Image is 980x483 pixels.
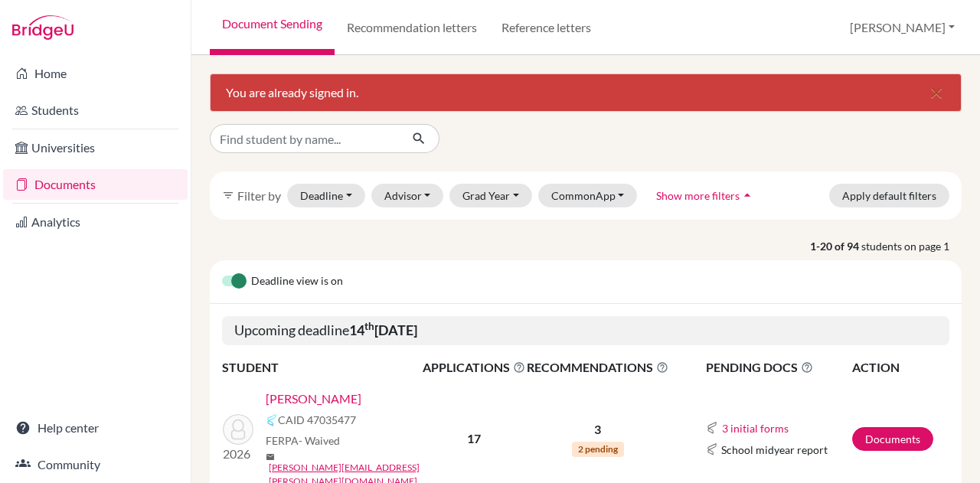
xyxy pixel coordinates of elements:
button: Apply default filters [829,184,949,207]
img: Common App logo [706,443,718,455]
p: 2026 [223,445,253,463]
sup: th [364,320,374,332]
b: 14 [DATE] [349,321,417,338]
button: Show more filtersarrow_drop_up [643,184,768,207]
button: CommonApp [538,184,638,207]
i: arrow_drop_up [740,188,755,203]
a: Home [3,58,188,89]
h5: Upcoming deadline [222,316,949,345]
img: Common App logo [706,422,718,434]
span: FERPA [266,432,340,449]
p: 3 [527,420,668,439]
span: - Waived [299,434,340,447]
img: Atzbach, Amelia [223,414,253,445]
button: Advisor [371,184,444,207]
a: Documents [852,427,933,451]
button: Grad Year [449,184,532,207]
span: Filter by [237,188,281,203]
input: Find student by name... [210,124,400,153]
img: Common App logo [266,414,278,426]
i: close [927,83,946,102]
img: Bridge-U [12,15,73,40]
span: RECOMMENDATIONS [527,358,668,377]
span: School midyear report [721,442,828,458]
button: Close [912,74,961,111]
a: [PERSON_NAME] [266,390,361,408]
th: ACTION [851,357,949,377]
span: CAID 47035477 [278,412,356,428]
strong: 1-20 of 94 [810,238,861,254]
i: filter_list [222,189,234,201]
th: STUDENT [222,357,422,377]
div: You are already signed in. [210,73,962,112]
span: Deadline view is on [251,273,343,291]
a: Universities [3,132,188,163]
button: Deadline [287,184,365,207]
span: mail [266,452,275,462]
a: Analytics [3,207,188,237]
b: 17 [467,431,481,445]
a: Students [3,95,188,126]
span: 2 pending [572,442,624,457]
span: Show more filters [656,189,740,202]
span: students on page 1 [861,238,962,254]
span: PENDING DOCS [706,358,851,377]
button: 3 initial forms [721,419,789,437]
span: APPLICATIONS [423,358,525,377]
a: Help center [3,413,188,443]
button: [PERSON_NAME] [843,13,962,42]
a: Documents [3,169,188,200]
a: Community [3,449,188,480]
